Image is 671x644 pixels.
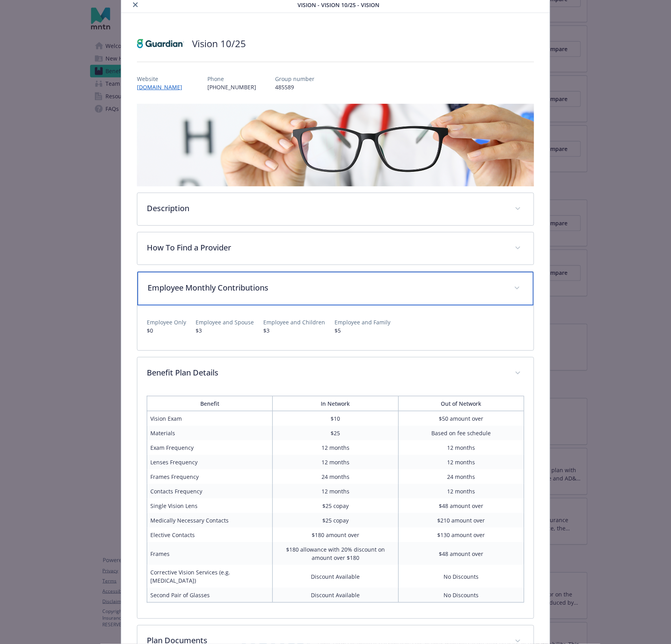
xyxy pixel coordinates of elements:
th: Out of Network [398,396,524,411]
td: 24 months [398,469,524,484]
td: $180 allowance with 20% discount on amount over $180 [273,542,398,565]
p: Employee and Spouse [196,318,254,326]
p: $0 [147,326,186,335]
td: Discount Available [273,565,398,588]
img: Guardian [137,32,184,55]
td: Contacts Frequency [147,484,272,499]
td: $210 amount over [398,513,524,528]
td: Exam Frequency [147,440,272,455]
p: 485589 [275,83,314,91]
p: Group number [275,75,314,83]
td: 12 months [398,484,524,499]
td: Lenses Frequency [147,455,272,469]
td: 12 months [398,455,524,469]
td: $50 amount over [398,411,524,426]
td: Corrective Vision Services (e.g. [MEDICAL_DATA]) [147,565,272,588]
td: No Discounts [398,588,524,603]
td: $25 copay [273,499,398,513]
h2: Vision 10/25 [192,37,246,50]
p: Employee Only [147,318,186,326]
p: Employee and Children [263,318,325,326]
p: $3 [196,326,254,335]
div: Benefit Plan Details [137,357,534,390]
th: Benefit [147,396,272,411]
td: Vision Exam [147,411,272,426]
img: banner [137,104,534,186]
p: Description [147,202,505,214]
td: Single Vision Lens [147,499,272,513]
div: How To Find a Provider [137,232,534,265]
p: Employee Monthly Contributions [148,282,505,294]
td: Based on fee schedule [398,426,524,440]
div: Description [137,193,534,225]
td: Discount Available [273,588,398,603]
td: $48 amount over [398,542,524,565]
td: 12 months [398,440,524,455]
td: Medically Necessary Contacts [147,513,272,528]
p: How To Find a Provider [147,242,505,254]
div: Employee Monthly Contributions [137,272,534,305]
td: Second Pair of Glasses [147,588,272,603]
p: $3 [263,326,325,335]
td: $130 amount over [398,528,524,542]
p: $5 [335,326,390,335]
td: 12 months [273,455,398,469]
td: 12 months [273,484,398,499]
span: Vision - Vision 10/25 - Vision [298,1,380,9]
td: 24 months [273,469,398,484]
div: Employee Monthly Contributions [137,305,534,350]
td: $48 amount over [398,499,524,513]
a: [DOMAIN_NAME] [137,83,189,91]
div: Benefit Plan Details [137,390,534,618]
td: $10 [273,411,398,426]
td: $25 [273,426,398,440]
p: [PHONE_NUMBER] [207,83,256,91]
p: Benefit Plan Details [147,367,505,379]
td: $180 amount over [273,528,398,542]
td: No Discounts [398,565,524,588]
td: Elective Contacts [147,528,272,542]
td: Frames Frequency [147,469,272,484]
p: Website [137,75,189,83]
th: In Network [273,396,398,411]
td: Materials [147,426,272,440]
td: 12 months [273,440,398,455]
p: Phone [207,75,256,83]
td: Frames [147,542,272,565]
td: $25 copay [273,513,398,528]
p: Employee and Family [335,318,390,326]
